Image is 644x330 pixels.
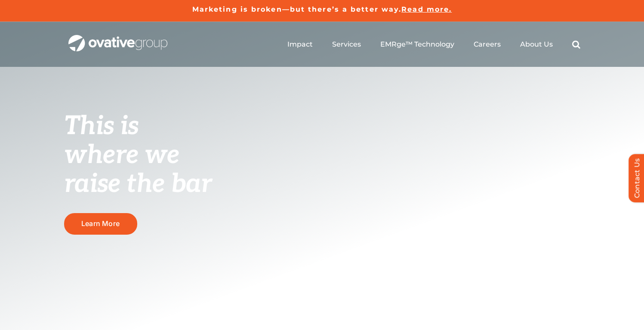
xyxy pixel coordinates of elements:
[380,40,454,49] a: EMRge™ Technology
[192,5,402,13] a: Marketing is broken—but there’s a better way.
[81,220,120,228] span: Learn More
[520,40,553,49] a: About Us
[287,31,580,58] nav: Menu
[287,40,313,49] a: Impact
[68,34,167,42] a: OG_Full_horizontal_WHT
[64,213,137,234] a: Learn More
[64,111,139,142] span: This is
[64,140,212,200] span: where we raise the bar
[572,40,580,49] a: Search
[474,40,501,49] a: Careers
[332,40,361,49] a: Services
[401,5,452,13] a: Read more.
